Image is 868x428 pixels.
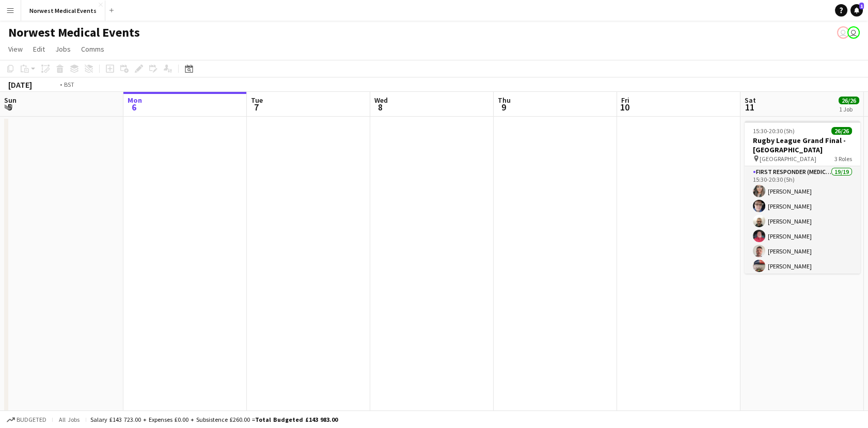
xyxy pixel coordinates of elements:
div: 1 Job [839,105,859,113]
div: [DATE] [8,80,32,90]
span: Sat [745,96,756,105]
span: 1 [859,3,864,9]
span: Comms [81,44,104,54]
span: Total Budgeted £143 983.00 [255,416,338,423]
span: 7 [249,101,263,113]
h1: Norwest Medical Events [8,25,140,40]
span: Thu [498,96,511,105]
span: 15:30-20:30 (5h) [753,127,795,135]
span: Jobs [55,44,71,54]
span: Budgeted [17,416,46,423]
span: All jobs [57,416,82,423]
a: Edit [29,42,49,56]
span: 5 [3,101,17,113]
h3: Rugby League Grand Final - [GEOGRAPHIC_DATA] [745,136,860,154]
span: Sun [4,96,17,105]
span: 9 [496,101,511,113]
button: Budgeted [5,414,48,425]
div: BST [64,81,74,88]
a: Comms [77,42,108,56]
app-job-card: 15:30-20:30 (5h)26/26Rugby League Grand Final - [GEOGRAPHIC_DATA] [GEOGRAPHIC_DATA]3 RolesFirst R... [745,121,860,274]
span: [GEOGRAPHIC_DATA] [760,155,816,163]
span: Edit [33,44,45,54]
span: Fri [621,96,629,105]
span: 26/26 [839,97,859,104]
a: 1 [850,4,863,17]
span: 8 [373,101,388,113]
span: 6 [126,101,142,113]
span: Mon [128,96,142,105]
a: Jobs [51,42,75,56]
button: Norwest Medical Events [21,1,105,21]
div: Salary £143 723.00 + Expenses £0.00 + Subsistence £260.00 = [90,416,338,423]
app-user-avatar: Rory Murphy [847,26,860,39]
a: View [4,42,27,56]
span: View [8,44,23,54]
span: 26/26 [831,127,852,135]
span: 10 [620,101,629,113]
app-user-avatar: Rory Murphy [837,26,849,39]
span: Wed [374,96,388,105]
span: 11 [743,101,756,113]
span: 3 Roles [834,155,852,163]
span: Tue [251,96,263,105]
